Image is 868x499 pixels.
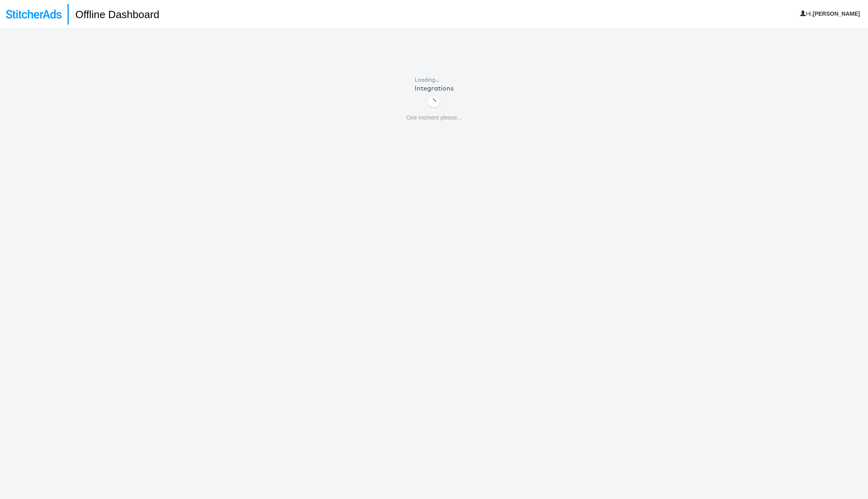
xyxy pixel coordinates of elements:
div: Integrations [415,84,454,93]
h1: Offline Dashboard [68,4,159,25]
p: One moment please... [406,114,462,122]
img: StitcherAds [6,10,61,19]
b: [PERSON_NAME] [813,10,860,17]
div: Loading... [415,76,454,84]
